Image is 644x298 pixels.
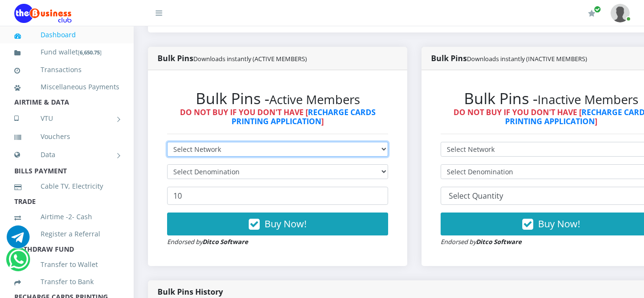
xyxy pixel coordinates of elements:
strong: Bulk Pins [158,53,307,64]
a: Transfer to Bank [14,271,119,293]
small: [ ] [78,49,102,56]
small: Endorsed by [441,237,522,246]
i: Renew/Upgrade Subscription [588,10,595,17]
a: Transactions [14,59,119,81]
small: Inactive Members [538,91,638,108]
span: Buy Now! [538,217,580,230]
strong: DO NOT BUY IF YOU DON'T HAVE [ ] [180,107,376,127]
small: Downloads instantly (INACTIVE MEMBERS) [467,54,587,63]
a: Data [14,143,119,167]
img: User [611,4,630,22]
a: Register a Referral [14,223,119,245]
small: Endorsed by [167,237,248,246]
a: Vouchers [14,126,119,148]
a: RECHARGE CARDS PRINTING APPLICATION [232,107,376,127]
h2: Bulk Pins - [167,89,388,107]
a: Chat for support [9,255,28,271]
a: Fund wallet[6,650.75] [14,41,119,64]
strong: Bulk Pins History [158,287,223,297]
a: VTU [14,106,119,130]
span: Renew/Upgrade Subscription [594,6,601,13]
input: Enter Quantity [167,187,388,205]
strong: Ditco Software [476,237,522,246]
b: 6,650.75 [80,49,100,56]
a: Chat for support [7,233,30,248]
button: Buy Now! [167,213,388,235]
a: Dashboard [14,24,119,46]
a: Miscellaneous Payments [14,76,119,98]
small: Downloads instantly (ACTIVE MEMBERS) [193,54,307,63]
img: Logo [14,4,72,23]
a: Cable TV, Electricity [14,175,119,197]
a: Airtime -2- Cash [14,206,119,228]
strong: Ditco Software [202,237,248,246]
strong: Bulk Pins [431,53,587,64]
a: Transfer to Wallet [14,254,119,276]
small: Active Members [269,91,360,108]
span: Buy Now! [264,217,306,230]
